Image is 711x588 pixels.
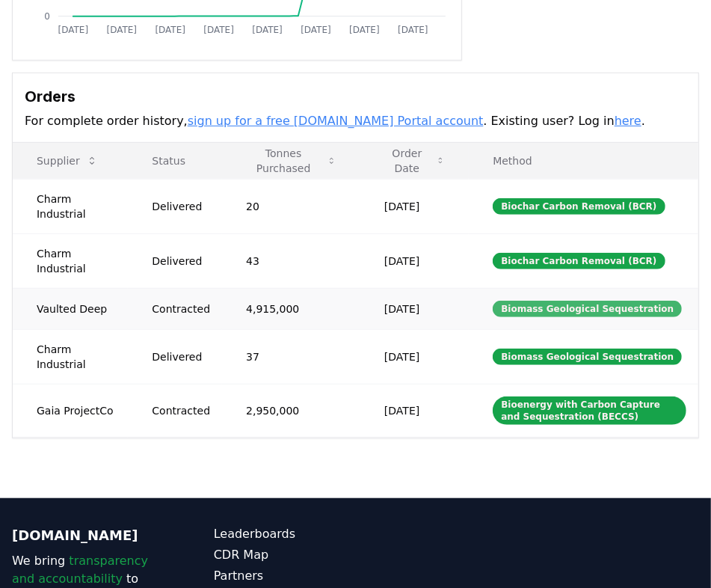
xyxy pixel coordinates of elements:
div: Contracted [152,301,210,316]
a: Leaderboards [214,525,356,543]
button: Tonnes Purchased [234,146,348,176]
td: Gaia ProjectCo [13,384,128,437]
td: Vaulted Deep [13,288,128,329]
button: Supplier [25,146,110,176]
div: Biochar Carbon Removal (BCR) [493,198,665,215]
tspan: 0 [44,11,50,22]
td: Charm Industrial [13,329,128,384]
div: Bioenergy with Carbon Capture and Sequestration (BECCS) [493,396,686,425]
a: sign up for a free [DOMAIN_NAME] Portal account [188,114,484,128]
div: Biochar Carbon Removal (BCR) [493,253,665,269]
div: Delivered [152,199,210,214]
div: Delivered [152,349,210,364]
td: 2,950,000 [222,384,360,437]
tspan: [DATE] [252,25,282,35]
span: transparency and accountability [12,554,148,586]
div: Delivered [152,254,210,269]
div: Biomass Geological Sequestration [493,301,682,317]
tspan: [DATE] [203,25,233,35]
td: 4,915,000 [222,288,360,329]
td: Charm Industrial [13,233,128,288]
h3: Orders [25,85,686,108]
button: Order Date [372,146,457,176]
td: [DATE] [360,329,469,384]
div: Biomass Geological Sequestration [493,349,682,365]
tspan: [DATE] [156,25,185,35]
div: Contracted [152,403,210,418]
td: [DATE] [360,384,469,437]
td: [DATE] [360,179,469,233]
td: 43 [222,233,360,288]
tspan: [DATE] [349,25,379,35]
tspan: [DATE] [398,25,428,35]
td: 20 [222,179,360,233]
tspan: [DATE] [301,25,330,35]
a: Partners [214,567,356,585]
p: Status [140,153,210,168]
a: CDR Map [214,546,356,564]
td: Charm Industrial [13,179,128,233]
p: [DOMAIN_NAME] [12,525,154,546]
td: [DATE] [360,288,469,329]
td: 37 [222,329,360,384]
a: here [615,114,641,128]
tspan: [DATE] [107,25,137,35]
tspan: [DATE] [58,25,88,35]
td: [DATE] [360,233,469,288]
p: For complete order history, . Existing user? Log in . [25,112,686,130]
p: Method [481,153,686,168]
